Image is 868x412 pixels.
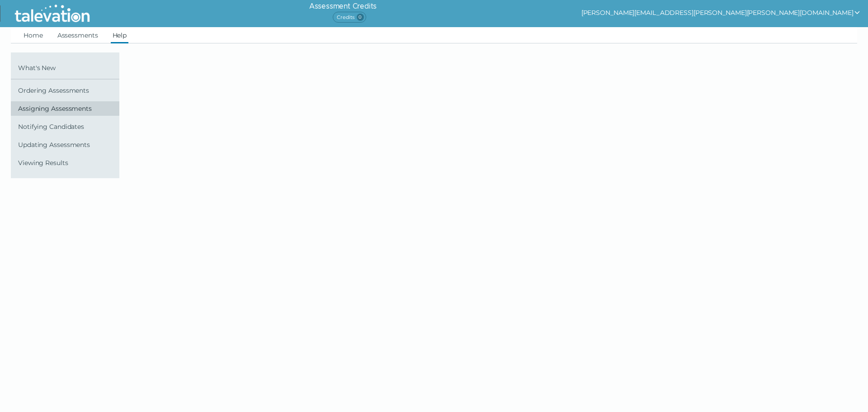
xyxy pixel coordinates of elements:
[56,27,100,43] a: Assessments
[18,105,116,112] span: Assigning Assessments
[18,159,116,166] span: Viewing Results
[11,2,94,25] img: Talevation_Logo_Transparent_white.png
[18,123,116,130] span: Notifying Candidates
[357,14,364,21] span: 0
[18,64,116,71] span: What's New
[111,27,129,43] a: Help
[309,1,377,12] h6: Assessment Credits
[333,12,366,23] span: Credits
[22,27,45,43] a: Home
[581,7,861,18] button: show user actions
[18,141,116,148] span: Updating Assessments
[18,87,116,94] span: Ordering Assessments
